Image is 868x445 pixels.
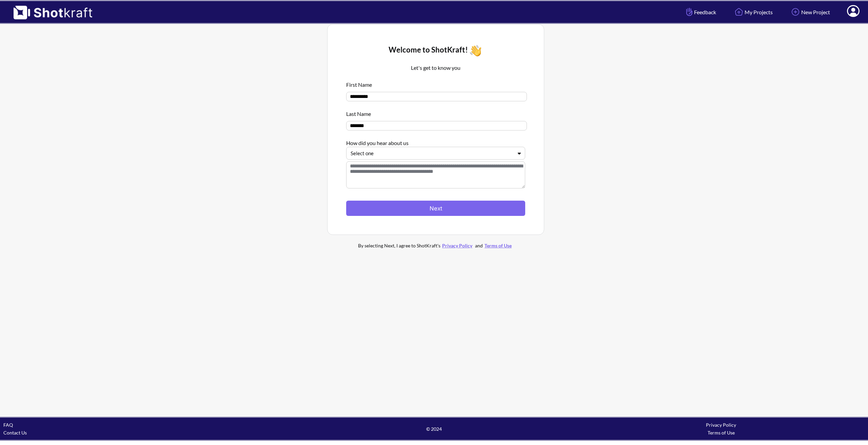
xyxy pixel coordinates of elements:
[577,421,865,429] div: Privacy Policy
[346,201,525,216] button: Next
[685,6,694,18] img: Hand Icon
[346,64,525,72] p: Let's get to know you
[733,6,745,18] img: Home Icon
[790,6,801,18] img: Add Icon
[685,8,716,16] span: Feedback
[346,43,525,58] div: Welcome to ShotKraft!
[483,243,513,248] a: Terms of Use
[346,106,525,118] div: Last Name
[291,425,578,433] span: © 2024
[785,3,835,21] a: New Project
[3,422,13,428] a: FAQ
[728,3,778,21] a: My Projects
[440,243,474,248] a: Privacy Policy
[577,429,865,437] div: Terms of Use
[468,43,483,58] img: Wave Icon
[3,430,27,436] a: Contact Us
[346,136,525,147] div: How did you hear about us
[344,242,527,249] div: By selecting Next, I agree to ShotKraft's and
[346,77,525,88] div: First Name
